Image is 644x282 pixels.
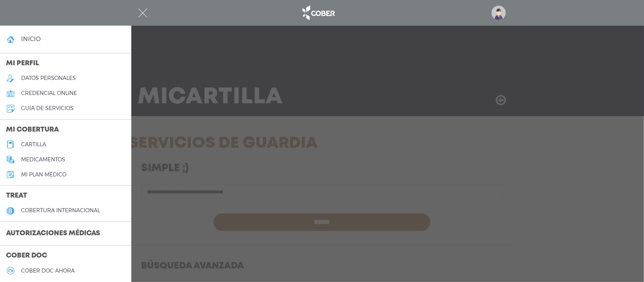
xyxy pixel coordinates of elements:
h5: Cober doc ahora [21,268,75,274]
h5: guía de servicios [21,105,74,112]
h5: datos personales [21,75,76,81]
img: Cober_menu-close-white.svg [138,8,148,18]
h5: credencial online [21,90,77,97]
h5: cobertura internacional [21,207,100,214]
h4: inicio [21,35,41,43]
h5: Mi plan médico [21,172,66,178]
img: profile-placeholder.svg [492,6,506,20]
img: logo_cober_home-white.png [298,4,338,22]
h5: cartilla [21,141,46,148]
h5: medicamentos [21,156,65,163]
